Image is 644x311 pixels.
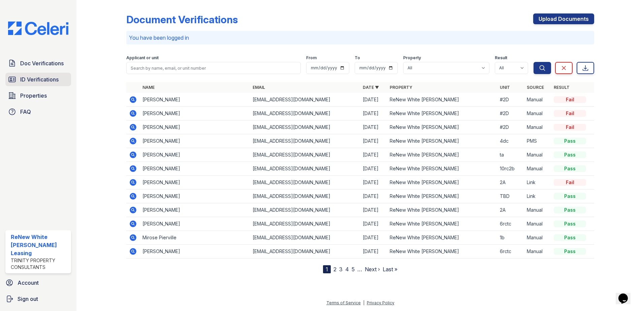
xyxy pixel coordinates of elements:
td: [EMAIL_ADDRESS][DOMAIN_NAME] [250,148,360,162]
td: ReNew White [PERSON_NAME] [387,176,497,189]
label: Applicant or unit [126,55,159,61]
td: [PERSON_NAME] [140,176,250,189]
div: Fail [554,96,586,103]
div: Fail [554,179,586,186]
span: FAQ [20,108,31,116]
td: [DATE] [360,148,387,162]
td: ReNew White [PERSON_NAME] [387,203,497,217]
div: Trinity Property Consultants [11,257,68,271]
td: [EMAIL_ADDRESS][DOMAIN_NAME] [250,176,360,189]
p: You have been logged in [129,34,591,42]
td: ReNew White [PERSON_NAME] [387,148,497,162]
td: ReNew White [PERSON_NAME] [387,217,497,231]
td: Manual [524,120,551,134]
span: Doc Verifications [20,59,64,67]
a: Sign out [3,292,74,306]
a: FAQ [5,105,71,118]
a: Doc Verifications [5,57,71,70]
td: [DATE] [360,93,387,107]
a: Privacy Policy [367,300,394,305]
a: Next › [365,266,380,273]
a: 3 [339,266,343,273]
td: 10rc2b [497,162,524,176]
td: 6rctc [497,217,524,231]
label: Result [495,55,507,61]
td: [EMAIL_ADDRESS][DOMAIN_NAME] [250,107,360,120]
div: Fail [554,124,586,131]
a: Date ▼ [363,85,379,90]
a: Email [253,85,265,90]
a: Property [390,85,412,90]
input: Search by name, email, or unit number [126,62,301,74]
td: #2D [497,120,524,134]
span: Account [18,279,39,287]
td: [PERSON_NAME] [140,107,250,120]
td: [EMAIL_ADDRESS][DOMAIN_NAME] [250,231,360,245]
td: [PERSON_NAME] [140,189,250,203]
a: 2 [333,266,336,273]
label: From [306,55,317,61]
td: Manual [524,148,551,162]
div: ReNew White [PERSON_NAME] Leasing [11,233,68,257]
td: Manual [524,107,551,120]
td: Manual [524,203,551,217]
td: [DATE] [360,107,387,120]
div: Pass [554,248,586,255]
td: [EMAIL_ADDRESS][DOMAIN_NAME] [250,120,360,134]
td: [DATE] [360,189,387,203]
a: ID Verifications [5,73,71,86]
div: Pass [554,220,586,227]
div: Pass [554,165,586,172]
td: Manual [524,162,551,176]
td: PMS [524,134,551,148]
a: 5 [352,266,355,273]
td: [DATE] [360,231,387,245]
td: Manual [524,93,551,107]
td: ta [497,148,524,162]
td: ReNew White [PERSON_NAME] [387,231,497,245]
div: 1 [323,265,331,273]
iframe: chat widget [616,284,637,304]
td: TBD [497,189,524,203]
span: Properties [20,92,47,100]
td: 2A [497,203,524,217]
label: To [355,55,360,61]
td: [EMAIL_ADDRESS][DOMAIN_NAME] [250,134,360,148]
td: ReNew White [PERSON_NAME] [387,93,497,107]
td: [DATE] [360,134,387,148]
td: #2D [497,107,524,120]
div: Pass [554,193,586,200]
a: Last » [383,266,397,273]
td: [EMAIL_ADDRESS][DOMAIN_NAME] [250,245,360,258]
a: Terms of Service [326,300,361,305]
td: Manual [524,231,551,245]
td: [DATE] [360,176,387,189]
div: Pass [554,234,586,241]
a: Source [527,85,544,90]
a: Name [142,85,155,90]
a: 4 [345,266,349,273]
span: … [357,265,362,273]
div: Document Verifications [126,13,238,26]
td: 4dc [497,134,524,148]
div: Fail [554,110,586,117]
label: Property [403,55,421,61]
td: [DATE] [360,162,387,176]
td: Link [524,189,551,203]
td: [PERSON_NAME] [140,162,250,176]
td: [EMAIL_ADDRESS][DOMAIN_NAME] [250,203,360,217]
span: ID Verifications [20,75,59,83]
td: ReNew White [PERSON_NAME] [387,245,497,258]
a: Properties [5,89,71,102]
td: [DATE] [360,245,387,258]
td: Link [524,176,551,189]
td: [PERSON_NAME] [140,148,250,162]
td: Mirose Pierville [140,231,250,245]
td: [PERSON_NAME] [140,203,250,217]
td: [PERSON_NAME] [140,217,250,231]
td: [EMAIL_ADDRESS][DOMAIN_NAME] [250,217,360,231]
td: #2D [497,93,524,107]
td: Manual [524,245,551,258]
span: Sign out [18,295,38,303]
